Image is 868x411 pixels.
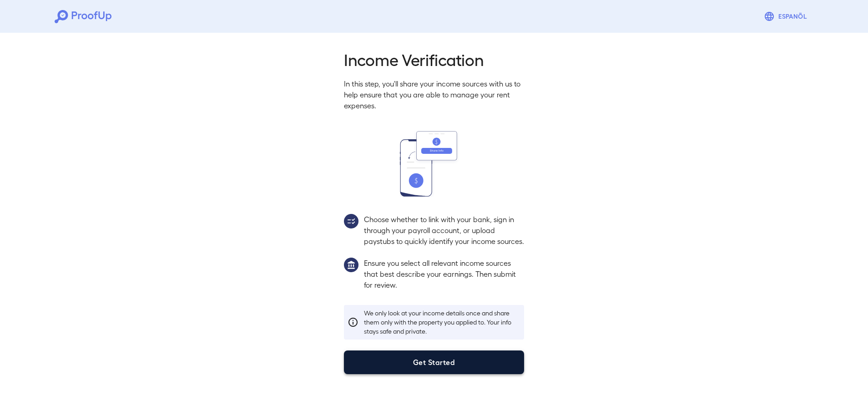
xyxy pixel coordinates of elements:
[400,131,468,197] img: transfer_money.svg
[760,7,813,25] button: Espanõl
[344,78,524,111] p: In this step, you'll share your income sources with us to help ensure that you are able to manage...
[344,214,358,228] img: group2.svg
[364,214,524,247] p: Choose whether to link with your bank, sign in through your payroll account, or upload paystubs t...
[344,258,358,272] img: group1.svg
[344,350,524,374] button: Get Started
[344,49,524,69] h2: Income Verification
[364,258,524,290] p: Ensure you select all relevant income sources that best describe your earnings. Then submit for r...
[364,309,520,336] p: We only look at your income details once and share them only with the property you applied to. Yo...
